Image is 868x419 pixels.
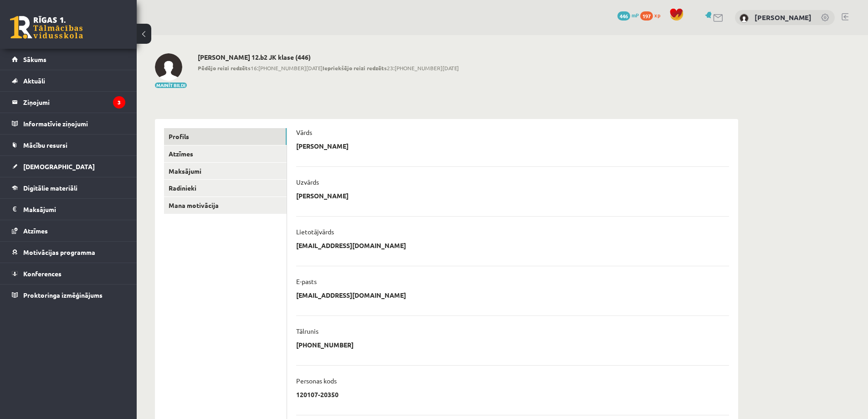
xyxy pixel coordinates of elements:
p: 120107-20350 [296,390,339,398]
span: [DEMOGRAPHIC_DATA] [23,162,95,171]
a: Motivācijas programma [12,242,125,263]
p: [EMAIL_ADDRESS][DOMAIN_NAME] [296,241,406,249]
a: Proktoringa izmēģinājums [12,285,125,305]
a: Sākums [12,49,125,70]
span: mP [632,11,639,19]
i: 3 [113,96,125,109]
b: Pēdējo reizi redzēts [198,64,251,72]
span: Mācību resursi [23,141,67,149]
button: Mainīt bildi [155,83,187,88]
p: E-pasts [296,277,317,285]
a: Radinieki [164,180,287,197]
p: Uzvārds [296,178,319,186]
a: Konferences [12,263,125,284]
a: Profils [164,128,287,145]
a: [PERSON_NAME] [755,13,812,22]
a: Maksājumi [12,199,125,220]
legend: Maksājumi [23,199,125,220]
a: 446 mP [617,11,639,19]
a: Digitālie materiāli [12,177,125,198]
p: Tālrunis [296,327,318,335]
a: Rīgas 1. Tālmācības vidusskola [10,16,83,39]
span: 197 [640,11,653,21]
a: Aktuāli [12,70,125,91]
span: Atzīmes [23,227,48,235]
p: [PERSON_NAME] [296,191,349,200]
h2: [PERSON_NAME] 12.b2 JK klase (446) [198,53,459,61]
a: 197 xp [640,11,665,19]
a: [DEMOGRAPHIC_DATA] [12,156,125,177]
span: Digitālie materiāli [23,184,77,192]
a: Mana motivācija [164,197,287,214]
a: Ziņojumi3 [12,92,125,113]
p: [PHONE_NUMBER] [296,341,354,349]
p: Lietotājvārds [296,228,334,236]
legend: Informatīvie ziņojumi [23,113,125,134]
span: Konferences [23,269,62,278]
span: xp [654,11,660,19]
a: Mācību resursi [12,134,125,155]
p: Personas kods [296,377,337,385]
a: Maksājumi [164,163,287,180]
b: Iepriekšējo reizi redzēts [323,64,387,72]
p: Vārds [296,128,312,136]
span: Proktoringa izmēģinājums [23,291,103,299]
span: 16:[PHONE_NUMBER][DATE] 23:[PHONE_NUMBER][DATE] [198,64,459,72]
span: Motivācijas programma [23,248,95,256]
img: Aleksejs Kablukovs [740,14,749,23]
a: Informatīvie ziņojumi [12,113,125,134]
span: Aktuāli [23,77,45,85]
a: Atzīmes [12,220,125,241]
span: Sākums [23,55,46,63]
p: [EMAIL_ADDRESS][DOMAIN_NAME] [296,291,406,299]
a: Atzīmes [164,145,287,162]
img: Aleksejs Kablukovs [155,53,182,81]
p: [PERSON_NAME] [296,142,349,150]
legend: Ziņojumi [23,92,125,113]
span: 446 [617,11,630,21]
